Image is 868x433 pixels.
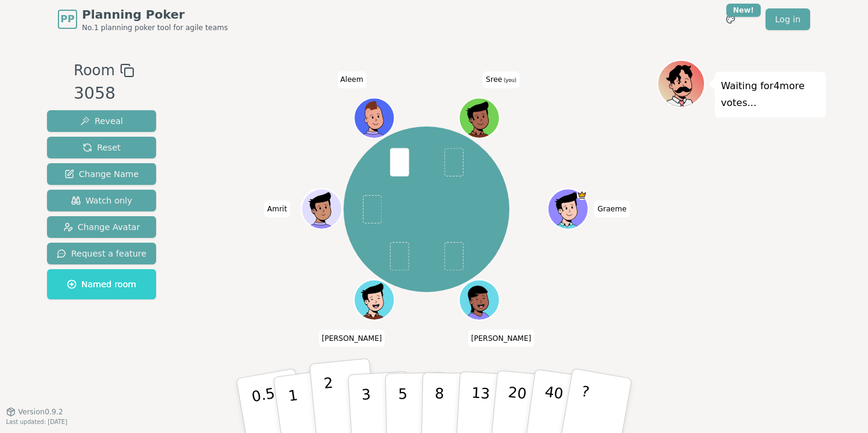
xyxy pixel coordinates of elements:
[721,78,820,111] p: Waiting for 4 more votes...
[577,190,587,201] span: Graeme is the host
[47,137,156,158] button: Reset
[47,190,156,211] button: Watch only
[47,163,156,185] button: Change Name
[47,243,156,264] button: Request a feature
[319,330,385,347] span: Click to change your name
[338,71,366,88] span: Click to change your name
[47,110,156,132] button: Reveal
[80,115,123,127] span: Reveal
[460,99,498,137] button: Click to change your avatar
[47,216,156,238] button: Change Avatar
[502,78,517,83] span: (you)
[766,8,810,30] a: Log in
[83,142,121,154] span: Reset
[726,4,761,17] div: New!
[483,71,520,88] span: Click to change your name
[594,201,629,217] span: Click to change your name
[74,60,115,81] span: Room
[67,278,136,290] span: Named room
[64,168,139,180] span: Change Name
[6,419,68,425] span: Last updated: [DATE]
[60,12,74,26] span: PP
[82,23,228,33] span: No.1 planning poker tool for agile teams
[264,201,290,217] span: Click to change your name
[720,8,741,30] button: New!
[468,330,535,347] span: Click to change your name
[57,248,146,260] span: Request a feature
[63,221,140,233] span: Change Avatar
[47,269,156,299] button: Named room
[74,81,134,106] div: 3058
[58,6,228,33] a: PPPlanning PokerNo.1 planning poker tool for agile teams
[71,195,133,207] span: Watch only
[18,407,63,417] span: Version 0.9.2
[6,407,63,417] button: Version0.9.2
[82,6,228,23] span: Planning Poker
